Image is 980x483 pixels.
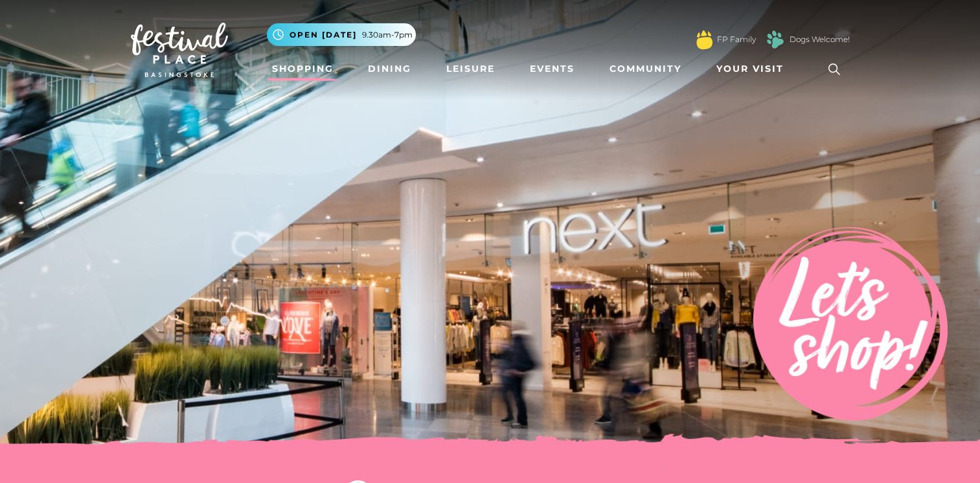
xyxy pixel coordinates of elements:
span: Your Visit [716,62,784,76]
a: Community [604,57,687,81]
a: Your Visit [711,57,795,81]
button: Open [DATE] 9.30am-7pm [267,23,416,46]
a: Leisure [441,57,500,81]
span: Open [DATE] [290,29,357,41]
a: FP Family [717,34,756,45]
a: Shopping [267,57,339,81]
a: Dogs Welcome! [790,34,850,45]
span: 9.30am-7pm [362,29,413,41]
img: Festival Place Logo [131,23,228,77]
a: Dining [363,57,416,81]
a: Events [525,57,580,81]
